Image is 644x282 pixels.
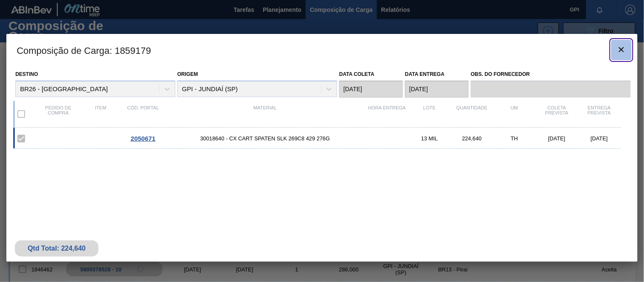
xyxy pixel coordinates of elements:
label: Obs. do Fornecedor [471,68,631,81]
div: Ir para o Pedido [122,135,164,142]
div: [DATE] [536,135,578,142]
span: 2050671 [131,135,155,142]
div: Entrega Prevista [578,105,621,123]
div: 13 MIL [408,135,451,142]
div: 224,640 [451,135,493,142]
span: 30018640 - CX CART SPATEN SLK 269C8 429 276G [164,135,366,142]
div: TH [493,135,536,142]
label: Destino [15,71,38,77]
div: UM [493,105,536,123]
div: [DATE] [578,135,621,142]
h3: Composição de Carga : 1859179 [6,34,638,66]
div: Quantidade [451,105,493,123]
div: Lote [408,105,451,123]
div: Qtd Total: 224,640 [21,245,92,252]
div: Coleta Prevista [536,105,578,123]
input: dd/mm/yyyy [405,81,469,98]
label: Data coleta [339,71,374,77]
label: Origem [177,71,198,77]
div: Hora Entrega [366,105,408,123]
div: Material [164,105,366,123]
div: Item [79,105,122,123]
div: Pedido de compra [37,105,79,123]
input: dd/mm/yyyy [339,81,403,98]
label: Data Entrega [405,71,444,77]
div: Cód. Portal [122,105,164,123]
